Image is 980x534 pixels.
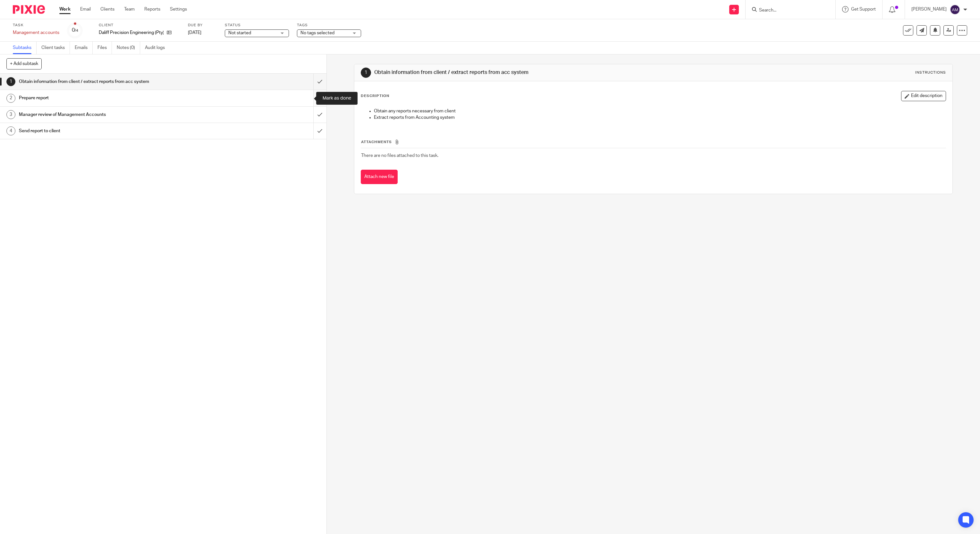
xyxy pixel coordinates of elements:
div: 4 [6,126,15,135]
p: Daliff Precision Engineering (Pty) Ltd [99,29,164,36]
div: 2 [6,94,15,103]
div: 1 [6,77,15,86]
p: Extract reports from Accounting system [374,114,946,121]
a: Work [59,6,71,12]
h1: Prepare report [19,93,211,103]
h1: Send report to client [19,126,211,136]
img: svg%3E [950,4,960,15]
div: 3 [6,110,15,119]
h1: Obtain information from client / extract reports from acc system [374,69,667,76]
button: Attach new file [361,170,398,184]
label: Task [13,23,59,28]
span: Attachments [361,140,392,144]
a: Settings [170,6,187,12]
a: Audit logs [145,42,170,54]
button: + Add subtask [6,58,42,69]
div: 1 [361,68,371,78]
span: Get Support [851,7,876,12]
span: No tags selected [300,31,334,35]
p: Description [361,93,389,99]
label: Status [225,23,289,28]
img: Pixie [13,5,45,14]
a: Client tasks [41,42,70,54]
a: Reports [144,6,160,12]
h1: Obtain information from client / extract reports from acc system [19,77,211,86]
label: Tags [297,23,361,28]
a: Team [124,6,135,12]
input: Search [758,8,816,13]
p: Obtain any reports necessary from client [374,108,946,114]
div: Management accounts [13,29,59,36]
a: Email [80,6,91,12]
a: Notes (0) [117,42,140,54]
a: Emails [75,42,93,54]
a: Clients [100,6,114,12]
small: /4 [75,29,78,32]
a: Files [97,42,112,54]
div: Instructions [915,70,946,75]
span: [DATE] [188,30,201,35]
a: Subtasks [13,42,37,54]
span: Not started [228,31,251,35]
label: Client [99,23,180,28]
div: 0 [72,27,78,34]
button: Edit description [901,91,946,101]
label: Due by [188,23,217,28]
span: There are no files attached to this task. [361,153,438,158]
p: [PERSON_NAME] [911,6,947,12]
h1: Manager review of Management Accounts [19,110,211,119]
